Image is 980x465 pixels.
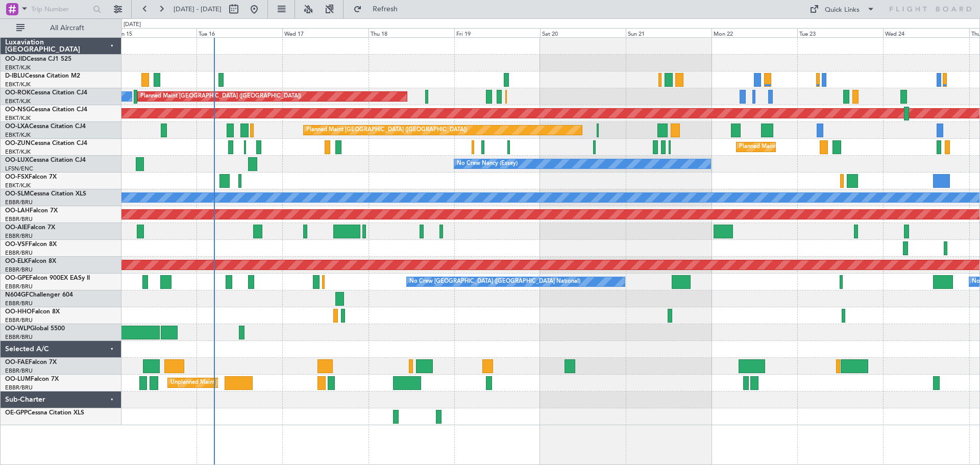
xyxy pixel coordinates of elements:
div: Tue 16 [197,28,282,37]
div: Wed 24 [883,28,969,37]
a: OO-JIDCessna CJ1 525 [5,56,71,62]
span: OO-ZUN [5,140,31,146]
div: Unplanned Maint [GEOGRAPHIC_DATA] ([GEOGRAPHIC_DATA] National) [170,375,362,390]
div: Planned Maint [GEOGRAPHIC_DATA] ([GEOGRAPHIC_DATA]) [140,89,301,104]
a: OO-LXACessna Citation CJ4 [5,124,86,130]
span: Refresh [364,6,407,13]
span: OO-NSG [5,107,31,113]
a: OO-NSGCessna Citation CJ4 [5,107,87,113]
span: OE-GPP [5,410,28,416]
span: OO-LUX [5,157,29,163]
a: OO-AIEFalcon 7X [5,225,55,231]
span: All Aircraft [27,25,108,32]
span: D-IBLU [5,73,25,79]
a: OO-LAHFalcon 7X [5,208,58,214]
div: [DATE] [124,20,141,29]
a: EBKT/KJK [5,131,31,139]
span: OO-VSF [5,241,29,248]
a: OO-FAEFalcon 7X [5,359,57,365]
a: EBBR/BRU [5,215,33,223]
div: Mon 22 [712,28,797,37]
a: OO-LUXCessna Citation CJ4 [5,157,86,163]
div: Planned Maint Kortrijk-[GEOGRAPHIC_DATA] [739,139,858,155]
span: OO-JID [5,56,27,62]
a: OO-SLMCessna Citation XLS [5,191,86,197]
a: EBBR/BRU [5,333,33,341]
a: EBBR/BRU [5,199,33,206]
span: [DATE] - [DATE] [174,5,222,14]
a: EBBR/BRU [5,283,33,290]
a: EBBR/BRU [5,384,33,391]
a: EBBR/BRU [5,300,33,307]
span: OO-FSX [5,174,29,180]
a: OO-VSFFalcon 8X [5,241,57,248]
a: EBKT/KJK [5,182,31,189]
a: EBBR/BRU [5,232,33,240]
a: EBBR/BRU [5,249,33,257]
a: OO-LUMFalcon 7X [5,376,59,382]
span: OO-AIE [5,225,27,231]
input: Trip Number [31,2,90,17]
div: Sun 21 [626,28,712,37]
span: OO-LXA [5,124,29,130]
a: EBBR/BRU [5,367,33,375]
span: N604GF [5,292,29,298]
a: OO-FSXFalcon 7X [5,174,57,180]
a: OE-GPPCessna Citation XLS [5,410,84,416]
span: OO-GPE [5,275,29,281]
span: OO-HHO [5,309,32,315]
a: OO-WLPGlobal 5500 [5,326,65,332]
a: EBKT/KJK [5,148,31,156]
div: Mon 15 [111,28,197,37]
a: LFSN/ENC [5,165,33,173]
div: Sat 20 [540,28,626,37]
span: OO-ELK [5,258,28,264]
div: Planned Maint [GEOGRAPHIC_DATA] ([GEOGRAPHIC_DATA]) [306,123,467,138]
button: All Aircraft [11,20,111,36]
a: EBBR/BRU [5,316,33,324]
span: OO-WLP [5,326,30,332]
div: Thu 18 [369,28,454,37]
span: OO-LAH [5,208,30,214]
span: OO-ROK [5,90,31,96]
a: EBKT/KJK [5,97,31,105]
span: OO-SLM [5,191,30,197]
div: Fri 19 [454,28,540,37]
a: D-IBLUCessna Citation M2 [5,73,80,79]
a: N604GFChallenger 604 [5,292,73,298]
a: OO-GPEFalcon 900EX EASy II [5,275,90,281]
span: OO-LUM [5,376,31,382]
a: EBKT/KJK [5,64,31,71]
a: OO-ELKFalcon 8X [5,258,56,264]
div: Quick Links [825,5,860,15]
button: Refresh [349,1,410,17]
a: OO-ROKCessna Citation CJ4 [5,90,87,96]
a: OO-HHOFalcon 8X [5,309,60,315]
div: Tue 23 [797,28,883,37]
a: OO-ZUNCessna Citation CJ4 [5,140,87,146]
div: No Crew Nancy (Essey) [457,156,518,172]
a: EBBR/BRU [5,266,33,274]
button: Quick Links [804,1,880,17]
a: EBKT/KJK [5,114,31,122]
div: No Crew [GEOGRAPHIC_DATA] ([GEOGRAPHIC_DATA] National) [409,274,580,289]
span: OO-FAE [5,359,29,365]
a: EBKT/KJK [5,81,31,88]
div: Wed 17 [282,28,368,37]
